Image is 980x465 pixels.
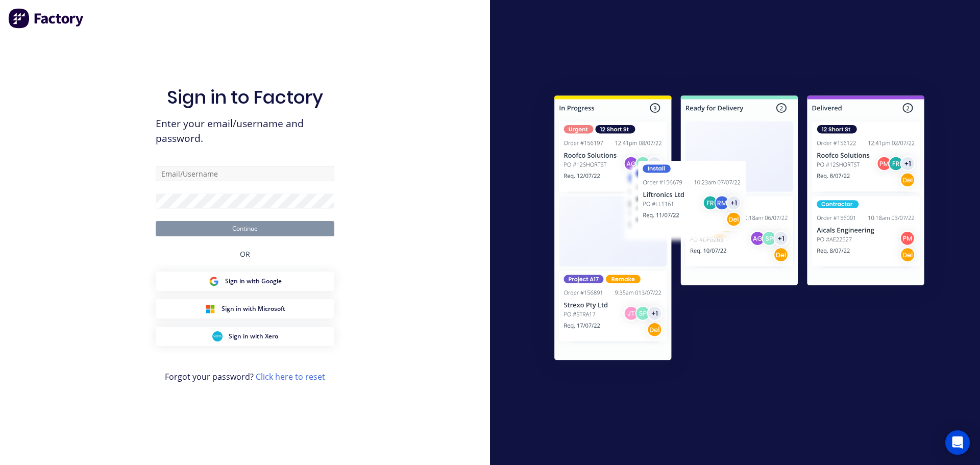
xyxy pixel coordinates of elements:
a: Click here to reset [256,371,325,382]
img: Sign in [532,75,947,384]
button: Microsoft Sign inSign in with Microsoft [156,299,334,319]
img: Xero Sign in [212,331,223,341]
img: Microsoft Sign in [205,304,215,314]
img: Factory [8,8,85,29]
span: Sign in with Xero [229,332,278,341]
span: Sign in with Google [225,277,282,286]
button: Continue [156,221,334,236]
div: OR [240,236,250,272]
button: Xero Sign inSign in with Xero [156,327,334,346]
input: Email/Username [156,166,334,181]
span: Enter your email/username and password. [156,116,334,146]
div: Open Intercom Messenger [945,430,970,455]
img: Google Sign in [209,276,219,286]
button: Google Sign inSign in with Google [156,272,334,291]
span: Sign in with Microsoft [222,304,285,313]
h1: Sign in to Factory [167,86,323,108]
span: Forgot your password? [165,371,325,383]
